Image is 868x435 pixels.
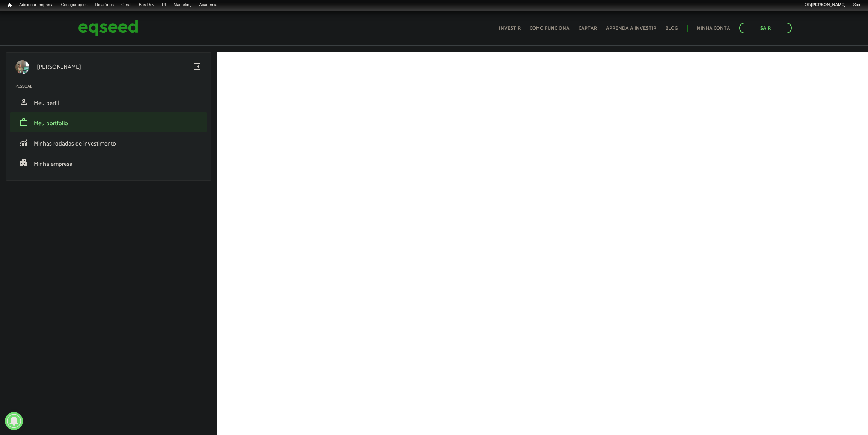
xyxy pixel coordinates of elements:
[118,2,135,8] a: Geral
[499,26,521,31] a: Investir
[665,26,678,31] a: Blog
[15,158,202,167] a: apartmentMinha empresa
[34,118,68,129] span: Meu portfólio
[739,23,792,33] a: Sair
[579,26,597,31] a: Captar
[697,26,730,31] a: Minha conta
[811,2,845,7] strong: [PERSON_NAME]
[196,2,222,8] a: Academia
[10,153,207,173] li: Minha empresa
[34,98,59,108] span: Meu perfil
[78,18,138,38] img: EqSeed
[19,97,28,106] span: person
[10,132,207,153] li: Minhas rodadas de investimento
[19,158,28,167] span: apartment
[57,2,92,8] a: Configurações
[15,97,202,106] a: personMeu perfil
[15,2,57,8] a: Adicionar empresa
[15,84,207,89] h2: Pessoal
[530,26,570,31] a: Como funciona
[91,2,117,8] a: Relatórios
[10,112,207,132] li: Meu portfólio
[135,2,158,8] a: Bus Dev
[37,64,81,71] p: [PERSON_NAME]
[849,2,864,8] a: Sair
[801,2,849,8] a: Olá[PERSON_NAME]
[19,118,28,127] span: work
[34,139,116,149] span: Minhas rodadas de investimento
[193,62,202,71] span: left_panel_close
[193,62,202,73] a: Colapsar menu
[15,138,202,147] a: monitoringMinhas rodadas de investimento
[15,118,202,127] a: workMeu portfólio
[158,2,170,8] a: RI
[170,2,195,8] a: Marketing
[19,138,28,147] span: monitoring
[10,92,207,112] li: Meu perfil
[8,3,12,8] span: Início
[606,26,656,31] a: Aprenda a investir
[4,2,15,9] a: Início
[34,159,72,169] span: Minha empresa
